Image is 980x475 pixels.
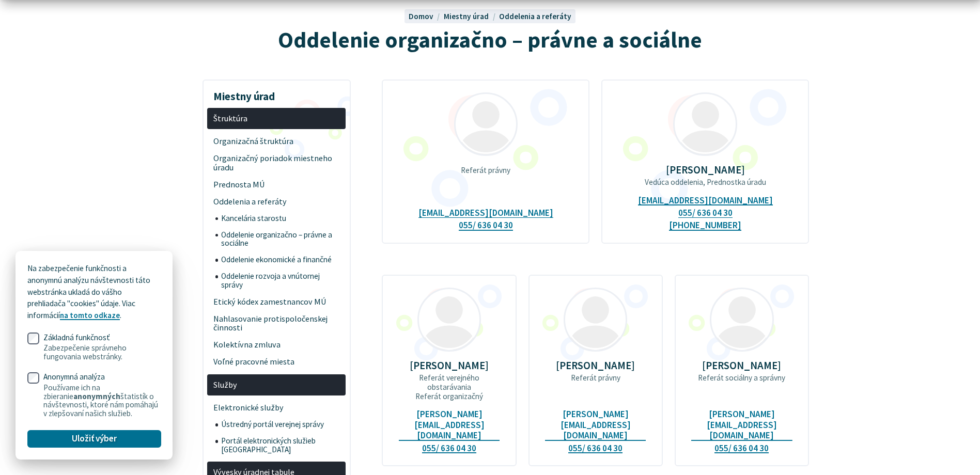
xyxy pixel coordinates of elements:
span: Oddelenie organizačno – právne a sociálne [221,227,340,252]
a: 055/ 636 04 30 [714,443,769,454]
span: Oddelenie organizačno – právne a sociálne [278,25,702,54]
a: [EMAIL_ADDRESS][DOMAIN_NAME] [418,208,553,218]
a: 055/ 636 04 30 [422,443,476,454]
a: Portál elektronických služieb [GEOGRAPHIC_DATA] [215,433,346,458]
a: Voľné pracovné miesta [207,354,346,371]
p: [PERSON_NAME] [691,359,792,371]
span: Organizačná štruktúra [213,133,340,150]
span: Oddelenia a referáty [213,193,340,210]
a: 055/ 636 04 30 [678,208,733,218]
a: Organizačná štruktúra [207,133,346,150]
span: Oddelenie rozvoja a vnútornej správy [221,268,340,293]
a: [PERSON_NAME][EMAIL_ADDRESS][DOMAIN_NAME] [691,409,792,441]
span: Prednosta MÚ [213,176,340,193]
a: Miestny úrad [444,11,499,21]
a: Domov [409,11,444,21]
span: Kolektívna zmluva [213,337,340,354]
a: 055/ 636 04 30 [459,220,513,231]
span: Nahlasovanie protispoločenskej činnosti [213,310,340,337]
input: Anonymná analýzaPoužívame ich na zbieranieanonymnýchštatistík o návštevnosti, ktoré nám pomáhajú ... [27,372,39,384]
a: Ústredný portál verejnej správy [215,416,346,433]
p: Referát sociálny a správny [691,373,792,383]
p: Referát právny [545,373,646,383]
a: Oddelenie rozvoja a vnútornej správy [215,268,346,293]
span: Zabezpečenie správneho fungovania webstránky. [43,344,161,361]
a: Služby [207,374,346,395]
span: Miestny úrad [444,11,489,21]
a: na tomto odkaze [60,310,120,320]
p: [PERSON_NAME] [545,359,646,371]
p: Vedúca oddelenia, Prednostka úradu [618,178,792,187]
a: Organizačný poriadok miestneho úradu [207,150,346,176]
p: [PERSON_NAME] [399,359,500,371]
span: Voľné pracovné miesta [213,354,340,371]
a: [PERSON_NAME][EMAIL_ADDRESS][DOMAIN_NAME] [399,409,500,441]
span: Oddelenie ekonomické a finančné [221,252,340,268]
span: Uložiť výber [72,433,117,444]
a: Prednosta MÚ [207,176,346,193]
a: Kolektívna zmluva [207,337,346,354]
a: Oddelenia a referáty [207,193,346,210]
a: Kancelária starostu [215,210,346,227]
span: Portál elektronických služieb [GEOGRAPHIC_DATA] [221,433,340,458]
span: Organizačný poriadok miestneho úradu [213,150,340,176]
span: Kancelária starostu [221,210,340,227]
a: [PERSON_NAME][EMAIL_ADDRESS][DOMAIN_NAME] [545,409,646,441]
a: Štruktúra [207,108,346,129]
a: [EMAIL_ADDRESS][DOMAIN_NAME] [638,195,773,206]
p: Na zabezpečenie funkčnosti a anonymnú analýzu návštevnosti táto webstránka ukladá do vášho prehli... [27,263,161,322]
span: Ústredný portál verejnej správy [221,416,340,433]
span: Domov [409,11,433,21]
strong: anonymných [73,391,120,401]
span: Služby [213,376,340,393]
span: Základná funkčnosť [43,334,161,361]
p: [PERSON_NAME] [618,164,792,176]
p: Referát právny [399,166,573,175]
a: Elektronické služby [207,399,346,416]
a: 055/ 636 04 30 [568,443,623,454]
a: Oddelenie ekonomické a finančné [215,252,346,268]
p: Referát verejného obstarávania Referát organizačný [399,373,500,402]
a: Nahlasovanie protispoločenskej činnosti [207,310,346,337]
button: Uložiť výber [27,430,161,448]
a: [PHONE_NUMBER] [669,220,741,231]
span: Anonymná analýza [43,373,161,418]
span: Elektronické služby [213,399,340,416]
input: Základná funkčnosťZabezpečenie správneho fungovania webstránky. [27,332,39,344]
span: Používame ich na zbieranie štatistík o návštevnosti, ktoré nám pomáhajú v zlepšovaní našich služieb. [43,384,161,418]
a: Oddelenie organizačno – právne a sociálne [215,227,346,252]
h3: Miestny úrad [207,83,346,104]
a: Etický kódex zamestnancov MÚ [207,293,346,310]
a: Oddelenia a referáty [499,11,571,21]
span: Etický kódex zamestnancov MÚ [213,293,340,310]
span: Štruktúra [213,110,340,127]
